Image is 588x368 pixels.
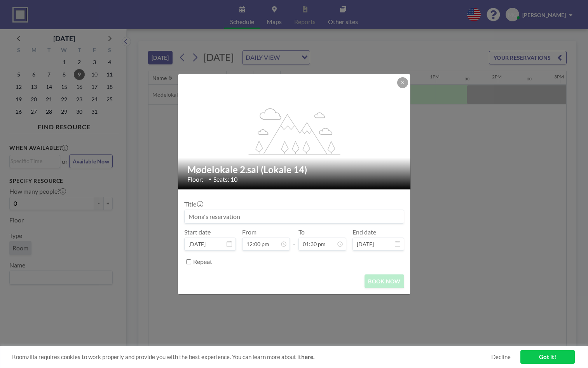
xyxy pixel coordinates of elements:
button: BOOK NOW [365,274,404,288]
g: flex-grow: 1.2; [248,108,340,154]
label: From [242,228,256,236]
span: Seats: 10 [213,175,237,183]
a: here. [301,353,314,360]
label: To [298,228,305,236]
label: Title [184,200,202,208]
span: Floor: - [187,175,207,183]
input: Mona's reservation [185,210,404,223]
label: End date [352,228,376,236]
span: Roomzilla requires cookies to work properly and provide you with the best experience. You can lea... [12,353,491,361]
span: - [293,231,295,248]
label: Repeat [193,258,212,266]
label: Start date [184,228,211,236]
h2: Mødelokale 2.sal (Lokale 14) [187,164,402,175]
a: Got it! [520,350,575,364]
span: • [209,176,211,182]
a: Decline [491,353,511,361]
